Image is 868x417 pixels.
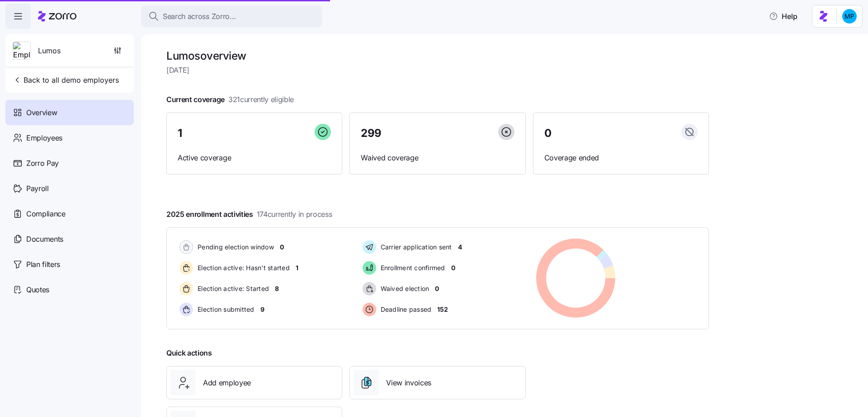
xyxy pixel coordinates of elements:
[5,125,134,150] a: Employees
[195,305,255,314] span: Election submitted
[195,284,269,293] span: Election active: Started
[275,284,279,293] span: 8
[26,259,60,270] span: Plan filters
[5,100,134,125] a: Overview
[195,243,274,252] span: Pending election window
[26,234,63,245] span: Documents
[257,209,332,220] span: 174 currently in process
[5,176,134,201] a: Payroll
[141,5,322,27] button: Search across Zorro...
[435,284,439,293] span: 0
[361,152,514,164] span: Waived coverage
[26,183,49,194] span: Payroll
[378,305,432,314] span: Deadline passed
[26,284,49,295] span: Quotes
[195,263,290,272] span: Election active: Hasn't started
[458,243,462,252] span: 4
[386,377,431,389] span: View invoices
[5,277,134,302] a: Quotes
[228,94,294,105] span: 321 currently eligible
[378,263,445,272] span: Enrollment confirmed
[5,226,134,252] a: Documents
[178,128,182,139] span: 1
[842,9,857,23] img: b954e4dfce0f5620b9225907d0f7229f
[260,305,264,314] span: 9
[203,377,251,389] span: Add employee
[437,305,448,314] span: 152
[166,347,212,359] span: Quick actions
[166,49,709,63] h1: Lumos overview
[378,243,452,252] span: Carrier application sent
[544,128,552,139] span: 0
[378,284,429,293] span: Waived election
[166,209,332,220] span: 2025 enrollment activities
[544,152,698,164] span: Coverage ended
[296,263,298,272] span: 1
[5,252,134,277] a: Plan filters
[38,45,61,56] span: Lumos
[361,128,382,139] span: 299
[13,42,30,60] img: Employer logo
[280,243,284,252] span: 0
[166,94,294,105] span: Current coverage
[5,201,134,226] a: Compliance
[769,11,797,22] span: Help
[26,132,62,144] span: Employees
[451,263,455,272] span: 0
[178,152,331,164] span: Active coverage
[26,208,66,220] span: Compliance
[13,75,119,85] span: Back to all demo employers
[5,150,134,176] a: Zorro Pay
[762,7,805,25] button: Help
[163,11,236,22] span: Search across Zorro...
[26,158,59,169] span: Zorro Pay
[166,65,709,76] span: [DATE]
[26,107,57,118] span: Overview
[9,71,123,89] button: Back to all demo employers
